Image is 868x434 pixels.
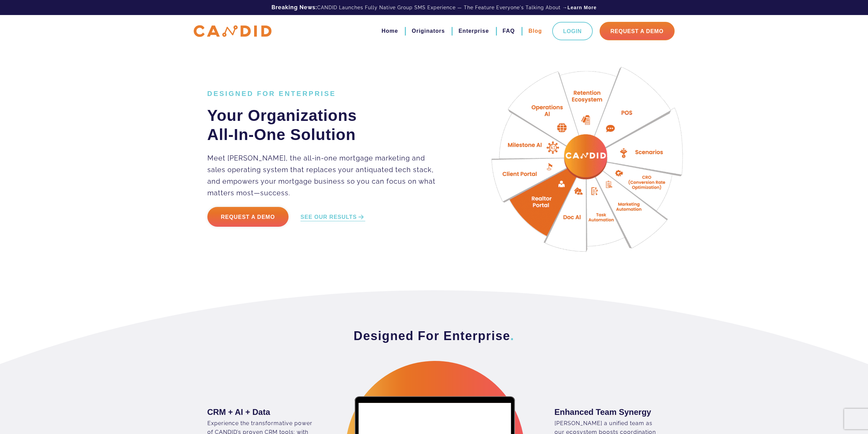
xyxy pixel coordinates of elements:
img: Candid Hero Image [478,51,700,273]
img: CANDID APP [194,25,271,37]
b: Breaking News: [271,4,317,11]
a: Blog [528,25,542,37]
a: Login [552,22,593,40]
a: Home [382,25,398,37]
a: Originators [412,25,445,37]
span: . [510,329,514,343]
a: Request a Demo [207,207,289,227]
a: FAQ [503,25,515,37]
h1: DESIGNED FOR ENTERPRISE [207,89,444,98]
p: Meet [PERSON_NAME], the all-in-one mortgage marketing and sales operating system that replaces yo... [207,152,444,199]
a: Request A Demo [600,22,675,40]
a: Enterprise [458,25,489,37]
h3: CRM + AI + Data [207,407,314,417]
h3: Designed For Enterprise [207,328,661,344]
a: Learn More [568,4,597,11]
h3: Enhanced Team Synergy [555,407,661,417]
h2: Your Organizations All-In-One Solution [207,106,444,144]
a: SEE OUR RESULTS [300,213,365,221]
